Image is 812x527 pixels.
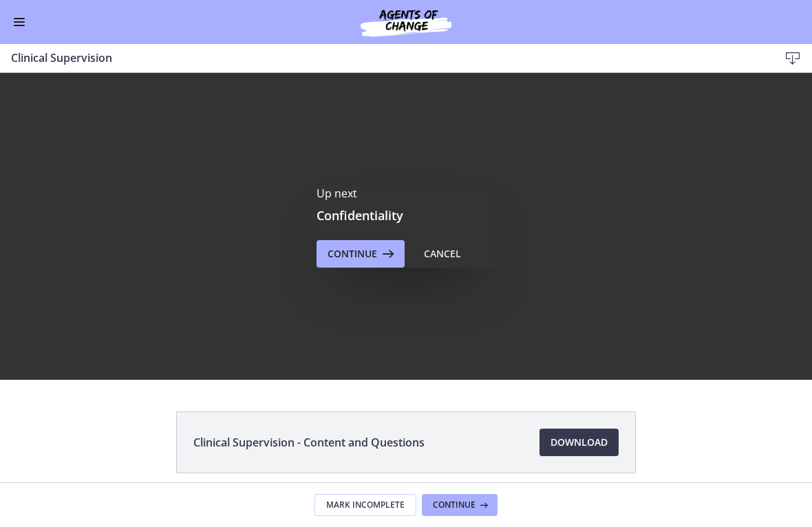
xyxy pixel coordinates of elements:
span: Clinical Supervision - Content and Questions [193,434,425,451]
span: Continue [433,499,476,510]
span: Download [551,434,608,451]
div: Cancel [424,246,461,262]
p: Up next [317,185,495,202]
button: Mark Incomplete [314,494,416,516]
button: Continue [422,494,498,516]
button: Enable menu [11,14,28,30]
h3: Confidentiality [317,207,495,224]
span: Mark Incomplete [326,499,405,510]
h3: Clinical Supervision [11,50,757,66]
span: Continue [328,246,377,262]
a: Download [539,429,619,456]
img: Agents of Change [323,6,489,39]
button: Continue [317,240,405,268]
button: Cancel [413,240,472,268]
